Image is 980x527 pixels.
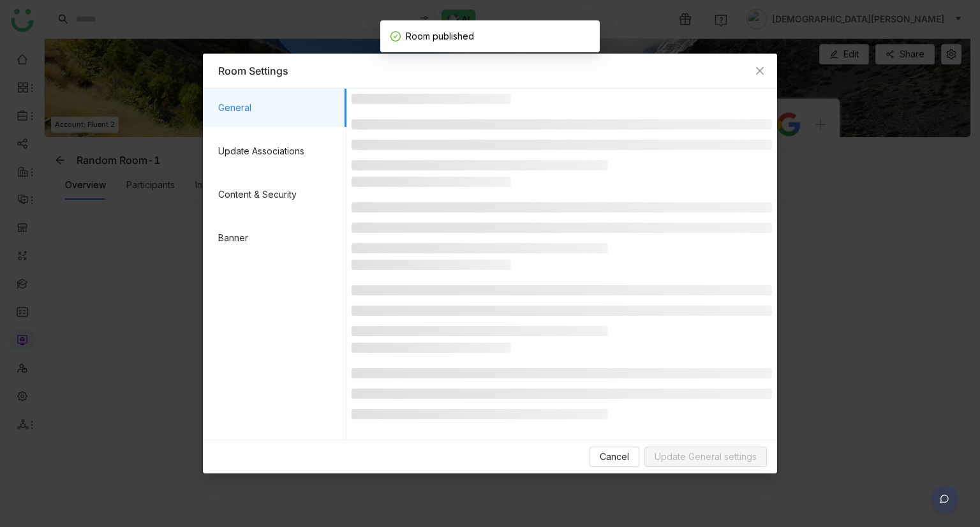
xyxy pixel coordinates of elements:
img: dsr-chat-floating.svg [929,486,961,517]
span: Update Associations [218,132,336,170]
span: Cancel [600,450,629,464]
span: Content & Security [218,175,336,214]
span: Banner [218,219,336,257]
button: Update General settings [644,447,767,467]
button: Close [743,54,777,88]
span: Room published [406,31,474,41]
button: Cancel [590,447,639,467]
span: General [218,89,336,127]
div: Room Settings [218,64,762,78]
